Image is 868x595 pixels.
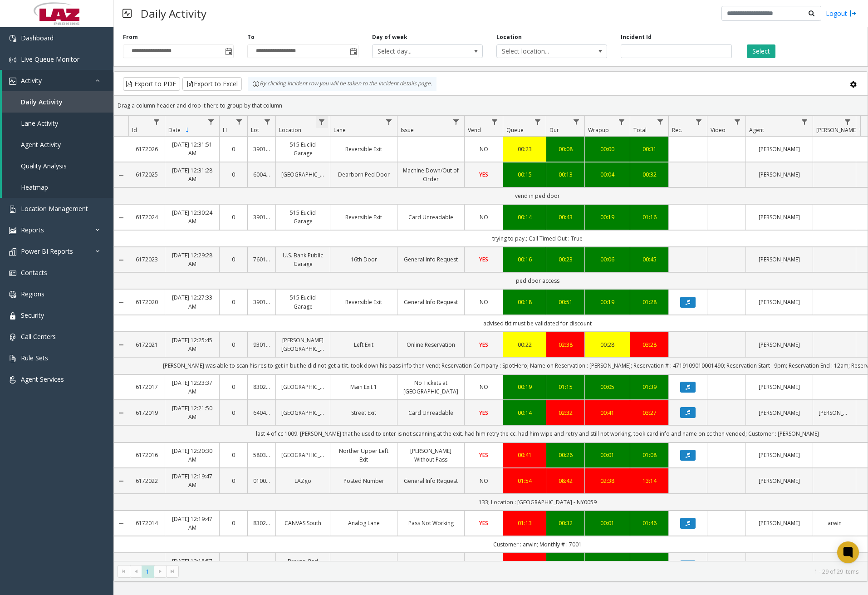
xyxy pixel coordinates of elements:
[336,298,392,306] a: Reversible Exit
[403,447,459,464] a: [PERSON_NAME] Without Pass
[751,451,807,459] a: [PERSON_NAME]
[123,77,180,91] button: Export to PDF
[21,34,54,42] span: Dashboard
[2,177,113,198] a: Heatmap
[114,98,868,113] div: Drag a column header and drop it here to group by that column
[114,256,128,264] a: Collapse Details
[225,213,242,221] a: 0
[751,519,807,527] a: [PERSON_NAME]
[751,145,807,153] a: [PERSON_NAME]
[552,408,579,417] a: 02:32
[636,340,663,349] a: 03:28
[636,170,663,179] div: 00:32
[2,70,113,91] a: Activity
[403,340,459,349] a: Online Reservation
[552,340,579,349] a: 02:38
[590,340,624,349] a: 00:28
[403,255,459,264] a: General Info Request
[590,145,624,153] div: 00:00
[509,255,540,264] a: 00:16
[9,291,16,298] img: 'icon'
[134,451,159,459] a: 6172016
[552,477,579,485] a: 08:42
[114,477,128,485] a: Collapse Details
[470,340,497,349] a: YES
[225,255,242,264] a: 0
[253,213,270,221] a: 390179
[509,383,540,391] a: 00:19
[336,519,392,527] a: Analog Lane
[590,298,624,306] div: 00:19
[114,116,868,561] div: Data table
[751,170,807,179] a: [PERSON_NAME]
[205,116,217,128] a: Date Filter Menu
[731,116,744,128] a: Video Filter Menu
[621,33,652,41] label: Incident Id
[279,126,301,134] span: Location
[588,126,609,134] span: Wrapup
[2,91,113,113] a: Daily Activity
[509,170,540,179] div: 00:15
[552,145,579,153] a: 00:08
[253,255,270,264] a: 760140
[261,116,274,128] a: Lot Filter Menu
[21,354,48,362] span: Rule Sets
[826,9,857,18] a: Logout
[171,166,214,183] a: [DATE] 12:31:28 AM
[636,383,663,391] a: 01:39
[552,519,579,527] a: 00:32
[470,451,497,459] a: YES
[336,383,392,391] a: Main Exit 1
[9,227,16,234] img: 'icon'
[281,451,324,459] a: [GEOGRAPHIC_DATA]
[636,298,663,306] div: 01:28
[819,408,850,417] a: [PERSON_NAME]
[21,268,47,277] span: Contacts
[751,340,807,349] a: [PERSON_NAME]
[253,383,270,391] a: 830202
[590,213,624,221] a: 00:19
[470,170,497,179] a: YES
[403,519,459,527] a: Pass Not Working
[134,145,159,153] a: 6172026
[251,126,259,134] span: Lot
[9,334,16,341] img: 'icon'
[747,44,775,58] button: Select
[336,408,392,417] a: Street Exit
[636,213,663,221] a: 01:16
[21,204,88,213] span: Location Management
[590,255,624,264] a: 00:06
[616,116,628,128] a: Wrapup Filter Menu
[552,170,579,179] a: 00:13
[9,376,16,384] img: 'icon'
[21,375,64,384] span: Agent Services
[225,298,242,306] a: 0
[333,126,346,134] span: Lane
[171,447,214,464] a: [DATE] 12:20:30 AM
[636,145,663,153] div: 00:31
[636,451,663,459] a: 01:08
[9,312,16,320] img: 'icon'
[509,298,540,306] a: 00:18
[590,451,624,459] a: 00:01
[751,477,807,485] a: [PERSON_NAME]
[509,451,540,459] div: 00:41
[509,519,540,527] div: 01:13
[532,116,544,128] a: Queue Filter Menu
[253,477,270,485] a: 010052
[403,213,459,221] a: Card Unreadable
[590,408,624,417] div: 00:41
[21,290,44,298] span: Regions
[509,477,540,485] div: 01:54
[114,520,128,527] a: Collapse Details
[636,477,663,485] a: 13:14
[479,171,488,178] span: YES
[590,477,624,485] div: 02:38
[281,336,324,353] a: [PERSON_NAME][GEOGRAPHIC_DATA]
